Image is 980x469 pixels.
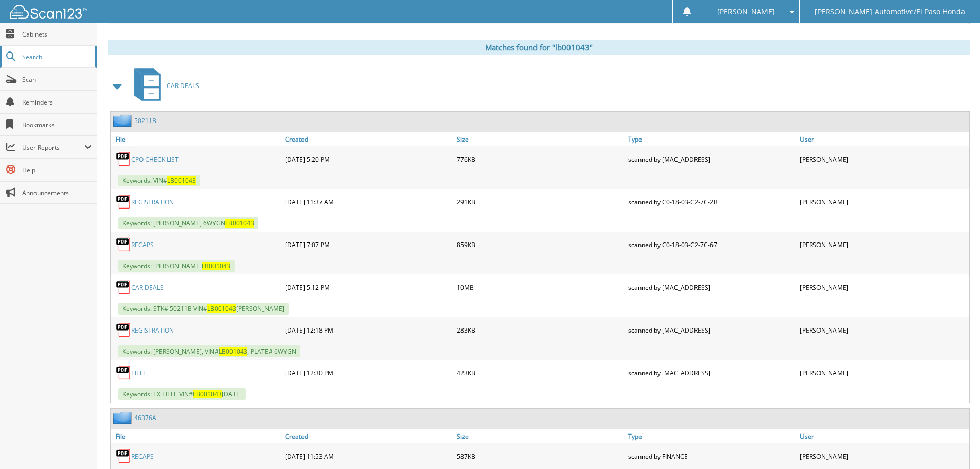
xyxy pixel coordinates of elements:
[22,30,92,39] span: Cabinets
[626,132,797,146] a: Type
[118,345,300,357] span: Keywords: [PERSON_NAME], VIN# , PLATE# 6WYGN
[193,390,222,398] span: LB001043
[454,234,626,255] div: 859KB
[717,9,775,15] span: [PERSON_NAME]
[797,234,969,255] div: [PERSON_NAME]
[111,132,282,146] a: File
[118,217,258,229] span: Keywords: [PERSON_NAME] 6WYGN
[22,166,92,175] span: Help
[626,234,797,255] div: scanned by C0-18-03-C2-7C-67
[626,277,797,298] div: scanned by [MAC_ADDRESS]
[131,452,154,461] a: RECAPS
[219,347,247,356] span: LB001043
[282,132,454,146] a: Created
[454,149,626,169] div: 776KB
[202,262,230,270] span: LB001043
[22,120,92,129] span: Bookmarks
[22,75,92,84] span: Scan
[131,326,174,335] a: REGISTRATION
[797,277,969,298] div: [PERSON_NAME]
[118,303,289,315] span: Keywords: STK# 50211B VIN# [PERSON_NAME]
[626,446,797,466] div: scanned by FINANCE
[131,155,179,164] a: CPO CHECK LIST
[108,40,970,55] div: Matches found for "lb001043"
[131,198,174,206] a: REGISTRATION
[167,81,199,90] span: CAR DEALS
[454,446,626,466] div: 587KB
[797,446,969,466] div: [PERSON_NAME]
[454,192,626,212] div: 291KB
[167,176,196,185] span: LB001043
[118,175,200,186] span: Keywords: VIN#
[116,280,131,295] img: PDF.png
[929,420,980,469] iframe: Chat Widget
[116,151,131,167] img: PDF.png
[626,362,797,383] div: scanned by [MAC_ADDRESS]
[111,429,282,443] a: File
[282,446,454,466] div: [DATE] 11:53 AM
[815,9,965,15] span: [PERSON_NAME] Automotive/El Paso Honda
[22,98,92,107] span: Reminders
[282,192,454,212] div: [DATE] 11:37 AM
[131,369,147,377] a: TITLE
[131,240,154,249] a: RECAPS
[454,362,626,383] div: 423KB
[118,388,246,400] span: Keywords: TX TITLE VIN# [DATE]
[282,149,454,169] div: [DATE] 5:20 PM
[797,429,969,443] a: User
[626,429,797,443] a: Type
[207,304,236,313] span: LB001043
[131,283,164,292] a: CAR DEALS
[797,132,969,146] a: User
[282,234,454,255] div: [DATE] 7:07 PM
[454,320,626,340] div: 283KB
[225,219,254,228] span: LB001043
[134,116,156,125] a: 50211B
[797,192,969,212] div: [PERSON_NAME]
[116,322,131,338] img: PDF.png
[454,429,626,443] a: Size
[22,143,84,152] span: User Reports
[797,149,969,169] div: [PERSON_NAME]
[626,320,797,340] div: scanned by [MAC_ADDRESS]
[116,448,131,464] img: PDF.png
[282,277,454,298] div: [DATE] 5:12 PM
[282,362,454,383] div: [DATE] 12:30 PM
[113,411,134,424] img: folder2.png
[454,277,626,298] div: 10MB
[626,192,797,212] div: scanned by C0-18-03-C2-7C-2B
[22,188,92,197] span: Announcements
[116,194,131,210] img: PDF.png
[134,413,156,422] a: 46376A
[454,132,626,146] a: Size
[797,320,969,340] div: [PERSON_NAME]
[116,365,131,380] img: PDF.png
[22,53,90,61] span: Search
[797,362,969,383] div: [PERSON_NAME]
[282,320,454,340] div: [DATE] 12:18 PM
[282,429,454,443] a: Created
[626,149,797,169] div: scanned by [MAC_ADDRESS]
[118,260,235,272] span: Keywords: [PERSON_NAME]
[113,114,134,127] img: folder2.png
[128,65,199,106] a: CAR DEALS
[116,237,131,252] img: PDF.png
[10,5,87,19] img: scan123-logo-white.svg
